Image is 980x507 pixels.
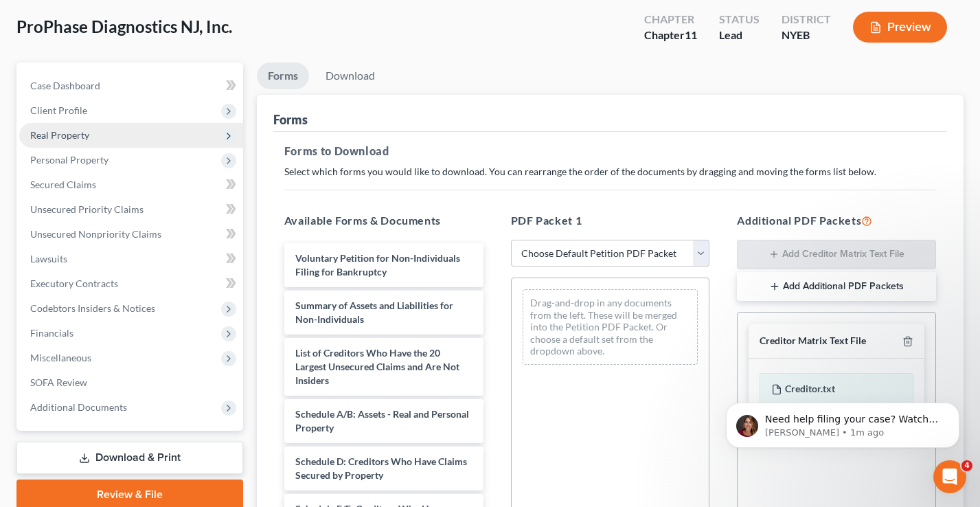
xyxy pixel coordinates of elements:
[30,203,144,215] span: Unsecured Priority Claims
[644,27,697,43] div: Chapter
[705,374,980,470] iframe: Intercom notifications message
[782,27,831,43] div: NYEB
[933,460,966,493] iframe: Intercom live chat
[19,370,243,395] a: SOFA Review
[295,252,460,278] span: Voluntary Petition for Non-Individuals Filing for Bankruptcy
[30,253,67,264] span: Lawsuits
[782,12,831,27] div: District
[19,172,243,197] a: Secured Claims
[295,347,459,386] span: List of Creditors Who Have the 20 Largest Unsecured Claims and Are Not Insiders
[961,460,972,471] span: 4
[30,302,155,314] span: Codebtors Insiders & Notices
[853,12,947,43] button: Preview
[737,272,936,301] button: Add Additional PDF Packets
[19,197,243,222] a: Unsecured Priority Claims
[30,104,87,116] span: Client Profile
[295,408,469,433] span: Schedule A/B: Assets - Real and Personal Property
[30,327,73,339] span: Financials
[30,352,91,363] span: Miscellaneous
[644,12,697,27] div: Chapter
[257,63,309,89] a: Forms
[284,165,936,179] p: Select which forms you would like to download. You can rearrange the order of the documents by dr...
[273,111,308,128] div: Forms
[523,289,698,365] div: Drag-and-drop in any documents from the left. These will be merged into the Petition PDF Packet. ...
[19,222,243,247] a: Unsecured Nonpriority Claims
[737,212,936,229] h5: Additional PDF Packets
[16,442,243,474] a: Download & Print
[737,240,936,270] button: Add Creditor Matrix Text File
[30,401,127,413] span: Additional Documents
[284,143,936,159] h5: Forms to Download
[19,247,243,271] a: Lawsuits
[30,129,89,141] span: Real Property
[511,212,710,229] h5: PDF Packet 1
[295,300,453,325] span: Summary of Assets and Liabilities for Non-Individuals
[30,179,96,190] span: Secured Claims
[19,74,243,98] a: Case Dashboard
[685,28,697,41] span: 11
[30,278,118,289] span: Executory Contracts
[295,455,467,481] span: Schedule D: Creditors Who Have Claims Secured by Property
[30,80,100,91] span: Case Dashboard
[719,12,760,27] div: Status
[719,27,760,43] div: Lead
[315,63,386,89] a: Download
[30,154,109,166] span: Personal Property
[30,376,87,388] span: SOFA Review
[760,335,866,348] div: Creditor Matrix Text File
[30,228,161,240] span: Unsecured Nonpriority Claims
[16,16,232,36] span: ProPhase Diagnostics NJ, Inc.
[284,212,483,229] h5: Available Forms & Documents
[19,271,243,296] a: Executory Contracts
